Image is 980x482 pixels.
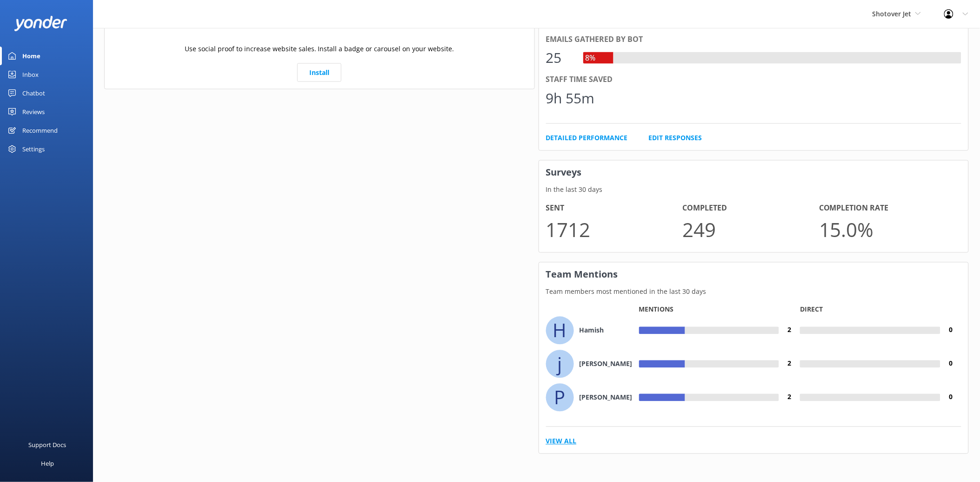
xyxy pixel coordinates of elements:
h4: Completion Rate [819,203,956,215]
div: Help [41,454,54,473]
h4: [PERSON_NAME] [580,359,633,369]
div: 9h 55m [546,87,595,109]
p: Use social proof to increase website sales. Install a badge or carousel on your website. [185,44,454,54]
a: View All [546,436,577,447]
h4: 2 [779,325,800,335]
p: 1712 [546,214,683,245]
p: Mentions [639,305,674,314]
span: Shotover Jet [873,9,912,18]
div: j [546,350,574,378]
h4: Hamish [580,326,604,336]
p: 15.0 % [819,214,956,245]
div: Emails gathered by bot [546,34,962,46]
div: Chatbot [22,84,45,102]
p: Team members most mentioned in the last 30 days [539,287,969,297]
h4: [PERSON_NAME] [580,393,633,403]
a: Edit Responses [649,133,702,143]
div: Staff time saved [546,74,962,86]
div: 8% [583,52,598,64]
a: Detailed Performance [546,133,628,143]
h4: 0 [940,325,961,335]
img: yonder-white-logo.png [14,16,67,31]
div: H [546,317,574,345]
div: Support Docs [29,435,67,454]
h4: 0 [940,392,961,402]
p: Direct [800,305,823,314]
div: Inbox [22,65,39,84]
div: Settings [22,140,45,158]
div: Reviews [22,102,45,121]
p: 249 [682,214,819,245]
h4: 2 [779,392,800,402]
div: 25 [546,47,574,69]
a: Install [297,63,341,82]
div: Recommend [22,121,58,140]
h3: Surveys [539,161,969,185]
h4: Completed [682,203,819,215]
div: Home [22,47,40,65]
p: In the last 30 days [539,185,969,195]
div: P [546,384,574,412]
h3: Team Mentions [539,263,969,287]
h4: 0 [940,359,961,369]
h4: 2 [779,359,800,369]
h4: Sent [546,203,683,215]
